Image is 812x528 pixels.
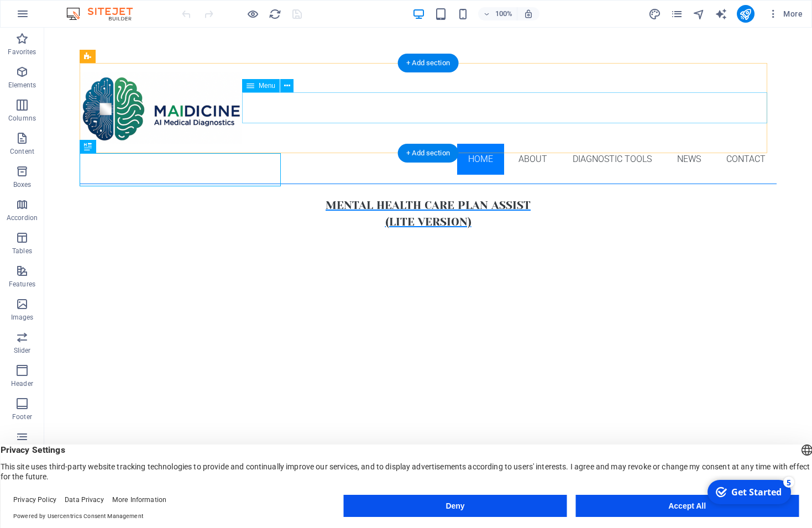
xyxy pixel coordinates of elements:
button: pages [670,7,684,20]
button: Click here to leave preview mode and continue editing [246,7,259,20]
button: design [648,7,662,20]
i: Navigator [693,8,705,20]
i: Pages (Ctrl+Alt+S) [670,8,683,20]
button: text_generator [715,7,728,20]
div: Mental health diagnostic tool lite [35,170,732,203]
p: Tables [12,247,32,255]
span: Menu [259,82,275,89]
p: Elements [8,81,36,90]
button: More [763,5,807,23]
button: navigator [693,7,706,20]
img: Editor Logo [64,7,146,20]
p: Header [11,379,33,388]
div: 5 [82,1,93,12]
span: More [768,8,803,19]
div: Get Started [30,11,80,23]
i: Reload page [269,8,281,20]
div: Get Started 5 items remaining, 0% complete [6,4,90,29]
p: Images [11,313,34,322]
p: Features [9,280,35,289]
button: publish [737,5,755,23]
div: + Add section [397,144,459,163]
i: AI Writer [715,8,727,20]
button: 100% [478,7,517,20]
div: + Add section [397,54,459,72]
p: Slider [14,346,31,355]
button: reload [268,7,281,20]
i: Design (Ctrl+Alt+Y) [648,8,661,20]
i: On resize automatically adjust zoom level to fit chosen device. [523,9,533,19]
p: Columns [8,114,36,123]
p: Footer [12,412,32,421]
p: Content [10,147,34,156]
h6: 100% [495,7,512,20]
p: Boxes [13,180,32,189]
p: Favorites [8,48,36,56]
i: Publish [739,8,752,20]
p: Accordion [7,213,38,222]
